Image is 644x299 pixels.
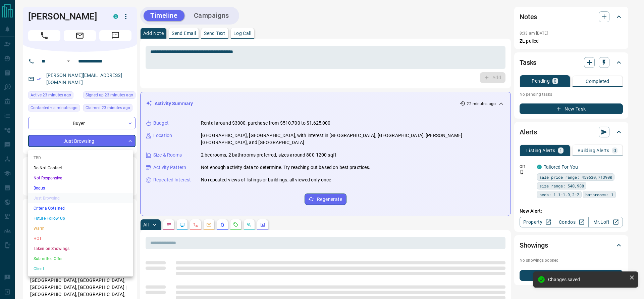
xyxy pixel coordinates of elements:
[28,203,133,213] li: Criteria Obtained
[28,213,133,223] li: Future Follow Up
[28,183,133,193] li: Bogus
[28,163,133,173] li: Do Not Contact
[28,254,133,264] li: Submitted Offer
[28,153,133,163] li: TBD
[28,223,133,233] li: Warm
[28,173,133,183] li: Not Responsive
[28,233,133,244] li: HOT
[28,244,133,254] li: Taken on Showings
[548,277,627,282] div: Changes saved
[28,264,133,274] li: Client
